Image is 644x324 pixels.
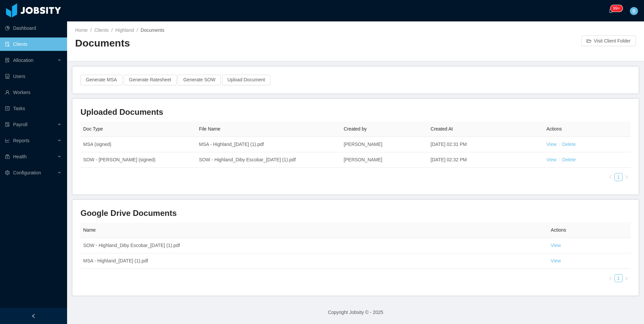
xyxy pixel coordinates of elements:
[581,35,636,46] button: icon: folder-openVisit Client Folder
[5,21,62,35] a: icon: pie-chartDashboard
[551,227,566,233] span: Actions
[625,276,629,280] i: icon: right
[546,126,562,132] span: Actions
[614,173,623,181] li: 1
[614,274,623,282] li: 1
[80,253,548,269] td: MSA - Highland_[DATE] (1).pdf
[13,138,30,143] span: Reports
[83,126,103,132] span: Doc Type
[83,227,96,233] span: Name
[75,36,356,50] h2: Documents
[115,27,134,33] a: Highland
[551,258,561,263] a: View
[341,137,428,152] td: [PERSON_NAME]
[562,142,576,147] a: Delete
[5,154,10,159] i: icon: medicine-box
[13,154,26,159] span: Health
[344,126,367,132] span: Created by
[546,157,556,162] a: View
[80,75,122,85] button: Generate MSA
[5,70,62,83] a: icon: robotUsers
[80,107,631,117] h3: Uploaded Documents
[625,175,629,179] i: icon: right
[431,126,453,132] span: Created At
[610,5,623,12] sup: 245
[5,86,62,99] a: icon: userWorkers
[80,137,196,152] td: MSA (signed)
[632,7,635,15] span: B
[13,58,34,63] span: Allocation
[5,102,62,115] a: icon: profileTasks
[80,152,196,168] td: SOW - [PERSON_NAME] (signed)
[608,276,612,280] i: icon: left
[551,243,561,248] a: View
[5,138,10,143] i: icon: line-chart
[5,58,10,63] i: icon: solution
[124,75,177,85] button: Generate Ratesheet
[80,208,631,219] h3: Google Drive Documents
[606,173,614,181] li: Previous Page
[13,122,28,127] span: Payroll
[5,37,62,51] a: icon: auditClients
[608,8,613,13] i: icon: bell
[75,27,88,33] a: Home
[615,274,622,282] a: 1
[80,238,548,253] td: SOW - Highland_Diby Escobar_[DATE] (1).pdf
[562,157,576,162] a: Delete
[178,75,221,85] button: Generate SOW
[196,137,341,152] td: MSA - Highland_[DATE] (1).pdf
[94,27,109,33] a: Clients
[546,142,556,147] a: View
[13,170,41,175] span: Configuration
[137,27,138,33] span: /
[196,152,341,168] td: SOW - Highland_Diby Escobar_[DATE] (1).pdf
[341,152,428,168] td: [PERSON_NAME]
[199,126,220,132] span: File Name
[90,27,92,33] span: /
[111,27,113,33] span: /
[5,170,10,175] i: icon: setting
[141,27,164,33] span: Documents
[608,175,612,179] i: icon: left
[615,173,622,181] a: 1
[428,137,544,152] td: [DATE] 02:31 PM
[606,274,614,282] li: Previous Page
[67,301,644,324] footer: Copyright Jobsity © - 2025
[623,173,631,181] li: Next Page
[428,152,544,168] td: [DATE] 02:32 PM
[623,274,631,282] li: Next Page
[222,75,270,85] button: Upload Document
[5,122,10,127] i: icon: file-protect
